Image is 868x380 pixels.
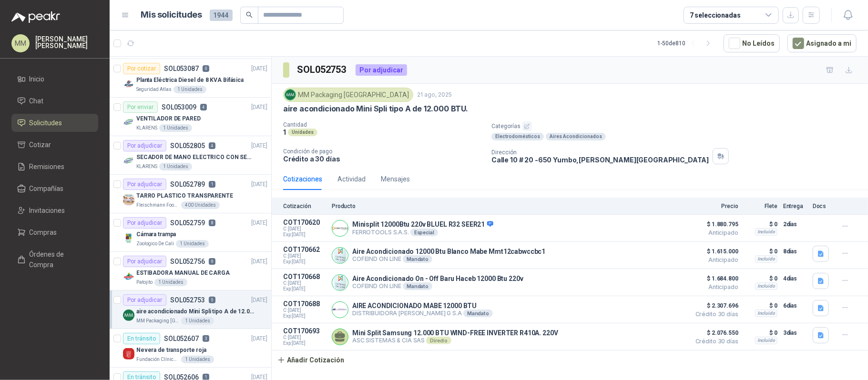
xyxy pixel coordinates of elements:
span: C: [DATE] [283,226,326,232]
div: Mandato [463,310,493,317]
a: Solicitudes [11,114,98,132]
img: Company Logo [123,117,134,128]
span: Inicio [30,74,45,84]
div: En tránsito [123,333,160,344]
p: COFEIND ON LINE [352,282,523,290]
p: Entrega [783,203,807,210]
p: SOL052805 [170,142,205,149]
img: Company Logo [123,194,134,205]
div: 1 Unidades [159,124,192,132]
div: 1 Unidades [181,356,214,363]
img: Company Logo [332,220,348,236]
h3: SOL052753 [297,62,348,77]
p: aire acondicionado Mini Spli tipo A de 12.000 BTU. [136,307,255,316]
p: aire acondicionado Mini Spli tipo A de 12.000 BTU. [283,104,468,114]
button: Añadir Cotización [272,350,350,370]
div: Por adjudicar [123,179,166,190]
p: SOL052607 [164,335,199,342]
span: Exp: [DATE] [283,259,326,265]
span: Exp: [DATE] [283,313,326,319]
p: ESTIBADORA MANUAL DE CARGA [136,269,230,278]
p: [PERSON_NAME] [PERSON_NAME] [35,36,98,49]
p: Producto [332,203,685,210]
p: 1 [209,181,215,188]
p: COT170620 [283,219,326,226]
span: $ 2.307.696 [691,300,738,311]
p: MM Packaging [GEOGRAPHIC_DATA] [136,317,179,325]
p: SOL052759 [170,220,205,226]
p: SOL053009 [162,104,196,110]
p: Crédito a 30 días [283,155,484,163]
a: Por adjudicarSOL0527535[DATE] Company Logoaire acondicionado Mini Spli tipo A de 12.000 BTU.MM Pa... [110,290,271,329]
div: Unidades [288,129,317,136]
span: Exp: [DATE] [283,232,326,238]
p: SOL052756 [170,258,205,265]
span: Exp: [DATE] [283,340,326,346]
div: 1 Unidades [176,240,209,248]
img: Company Logo [332,302,348,318]
p: $ 0 [744,300,777,311]
p: DISTRIBUIDORA [PERSON_NAME] G S.A [352,310,493,317]
p: 6 días [783,300,807,311]
span: Anticipado [691,284,738,290]
img: Company Logo [123,78,134,90]
p: 0 [203,65,209,72]
span: C: [DATE] [283,335,326,340]
span: Compras [30,227,57,238]
p: Fundación Clínica Shaio [136,356,179,363]
img: Company Logo [332,248,348,263]
p: COT170688 [283,300,326,308]
p: COT170662 [283,246,326,253]
p: Cotización [283,203,326,210]
div: Incluido [755,337,777,344]
p: AIRE ACONDICIONADO MABE 12000 BTU [352,302,493,310]
p: Patojito [136,279,153,286]
p: Cámara trampa [136,230,176,239]
a: Inicio [11,70,98,88]
p: [DATE] [251,257,267,266]
p: TARRO PLASTICO TRANSPARENTE [136,191,233,200]
p: [DATE] [251,141,267,150]
img: Company Logo [123,271,134,282]
h1: Mis solicitudes [141,8,202,22]
a: Por enviarSOL0530094[DATE] Company LogoVENTILADOR DE PAREDKLARENS1 Unidades [110,98,271,136]
span: 1944 [210,10,233,21]
div: MM Packaging [GEOGRAPHIC_DATA] [283,88,413,102]
p: Nevera de transporte roja [136,346,206,355]
div: Directo [426,337,451,344]
p: 3 [203,335,209,342]
img: Company Logo [123,155,134,167]
p: [DATE] [251,334,267,343]
div: Por adjudicar [123,217,166,229]
p: 21 ago, 2025 [417,90,452,100]
a: Invitaciones [11,201,98,220]
img: Company Logo [123,310,134,321]
div: 1 Unidades [159,163,192,170]
p: Seguridad Atlas [136,86,172,93]
span: Exp: [DATE] [283,286,326,292]
p: ASC SISTEMAS & CIA SAS [352,337,558,344]
p: SECADOR DE MANO ELECTRICO CON SENSOR [136,153,255,162]
span: Órdenes de Compra [30,249,89,270]
div: Por adjudicar [356,64,407,76]
p: Flete [744,203,777,210]
div: MM [11,34,30,52]
button: No Leídos [724,34,780,52]
a: Por cotizarSOL0530870[DATE] Company LogoPlanta Eléctrica Diesel de 8 KVA BifásicaSeguridad Atlas1... [110,59,271,98]
div: 1 - 50 de 810 [657,36,716,51]
div: Electrodomésticos [491,133,544,140]
a: Cotizar [11,136,98,154]
span: Anticipado [691,257,738,263]
div: Incluido [755,310,777,317]
p: SOL053087 [164,65,199,72]
p: $ 0 [744,327,777,339]
p: 1 [283,128,286,136]
p: SOL052789 [170,181,205,188]
span: Solicitudes [30,118,62,128]
p: 3 días [783,327,807,339]
p: Fleischmann Foods S.A. [136,201,179,209]
p: [DATE] [251,296,267,305]
div: Incluido [755,282,777,290]
p: Planta Eléctrica Diesel de 8 KVA Bifásica [136,76,244,85]
div: 1 Unidades [181,317,214,325]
